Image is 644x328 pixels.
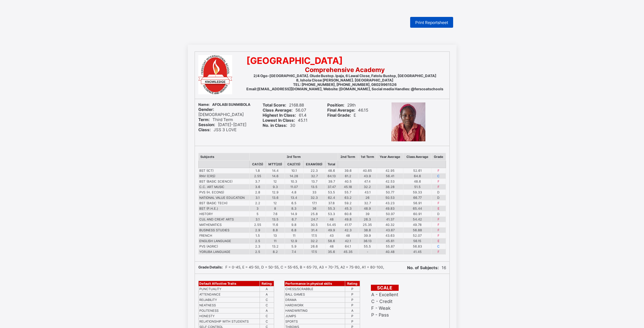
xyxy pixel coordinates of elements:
td: 3 [249,206,266,211]
td: D [431,211,446,216]
span: 45.11 [263,118,308,123]
td: MATHEMATICS [198,222,249,227]
th: Performance in physical skills [284,281,345,286]
b: No. in Class: [263,123,287,128]
td: JUMPS [284,313,345,319]
td: 48 [338,233,358,238]
td: 60.6 [338,211,358,216]
td: 52.07 [403,233,431,238]
span: JSS 3 LOVE [198,127,237,132]
b: Grade Details: [198,265,223,270]
td: PVS (AGRIC) [198,243,249,249]
td: 12.9 [266,189,285,195]
td: A [260,286,274,291]
td: C [260,302,274,308]
th: Default Affective Traits [198,281,260,286]
td: 26 [358,195,377,200]
th: Grade [431,153,446,160]
td: DRAMA [284,297,345,302]
td: 36.13 [358,238,377,243]
td: 43.67 [377,227,403,233]
b: Total Score: [263,102,286,108]
td: 49.9 [325,227,338,233]
td: 56.41 [377,173,403,179]
td: 66.77 [403,195,431,200]
td: 43.9 [358,173,377,179]
th: Rating [260,281,274,286]
td: 55.5 [358,243,377,249]
th: CA2(15) [285,160,303,168]
td: BST (BASIC TECH) [198,200,249,206]
td: A [345,308,360,313]
td: 45.18 [338,184,358,189]
td: C [260,297,274,302]
td: 55.87 [377,243,403,249]
td: 14.4 [266,168,285,173]
td: 32.3 [303,195,325,200]
td: P - Pass [371,312,399,318]
td: CUL AND CREAT ARTS [198,216,249,222]
td: 13.6 [266,195,285,200]
td: 47.4 [358,179,377,184]
td: 62.4 [325,195,338,200]
td: 11 [285,233,303,238]
td: 50.53 [377,195,403,200]
td: 42.53 [377,179,403,184]
b: TEL: [PHONE_NUMBER], [PHONE_NUMBER], 08029961526 [293,83,397,87]
td: 50.97 [377,211,403,216]
td: 17.1 [303,200,325,206]
td: PUNCTUALITY [198,286,260,291]
td: RELIABILITY [198,297,260,302]
td: C [260,319,274,324]
td: 30.5 [303,222,325,227]
td: 49.8 [338,216,358,222]
td: 2.3 [249,243,266,249]
td: 40.48 [377,249,403,254]
td: C [431,243,446,249]
th: CA1(5) [249,160,266,168]
td: F - Weak [371,305,399,311]
td: 48 [325,243,338,249]
td: 45.35 [338,249,358,254]
td: ENGLISH LANGUAGE [198,238,249,243]
th: 3rd Term [249,153,338,160]
td: 32.7 [358,200,377,206]
b: Final Average: [327,108,355,113]
td: 2.55 [249,222,266,227]
td: 48 [325,216,338,222]
span: AFOLABI SUNMIBOLA [198,102,250,107]
b: Session: [198,122,215,127]
td: 42.1 [338,238,358,243]
td: 39.7 [325,179,338,184]
span: 61.4 [263,113,307,118]
td: SPORTS [284,319,345,324]
td: 59.33 [403,189,431,195]
td: 26.3 [358,216,377,222]
td: 3.6 [249,184,266,189]
td: 12.9 [285,238,303,243]
td: 41.17 [338,222,358,227]
td: 11.07 [285,184,303,189]
th: SCALE [371,285,399,291]
td: PVS (H. ECONS) [198,189,249,195]
th: Subjects [198,153,249,160]
td: 1.8 [249,168,266,173]
td: 45.3 [338,206,358,211]
td: 37.47 [325,184,338,189]
td: NEATNESS [198,302,260,308]
td: 2.9 [249,227,266,233]
td: F [431,179,446,184]
span: F = 0-45, E = 45-50, D = 50-55, C = 55-65, B = 65-70, A3 = 70-75, A2 = 75-80, A1 = 80-100, [198,265,384,270]
td: A [260,308,274,313]
td: 13.2 [266,243,285,249]
td: 25.35 [358,222,377,227]
td: BALL GAMES [284,291,345,297]
td: 31.4 [303,227,325,233]
span: Print Reportsheet [415,20,448,25]
td: BST (BASIC SCIENCE) [198,179,249,184]
td: NATIONAL VALUE EDUCATION [198,195,249,200]
td: RELATIONSHIP WITH STUDENTS [198,319,260,324]
td: 4.8 [285,189,303,195]
td: E [431,206,446,211]
td: 59.2 [338,200,358,206]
